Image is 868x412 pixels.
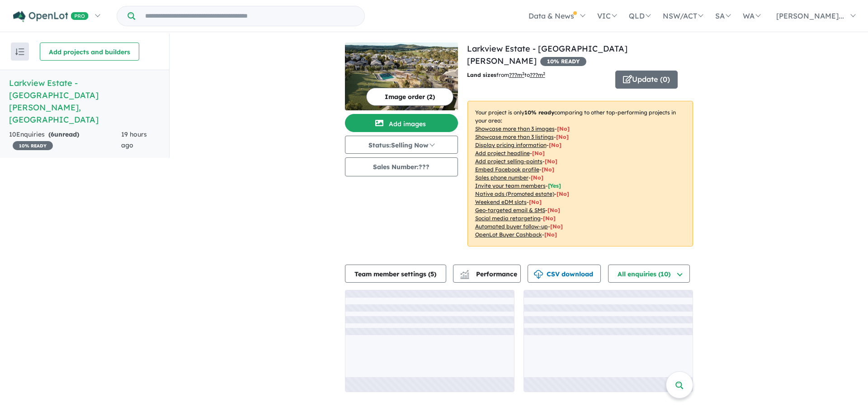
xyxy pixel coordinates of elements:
[545,158,557,165] span: [ No ]
[550,223,563,230] span: [No]
[475,182,546,189] u: Invite your team members
[345,157,458,176] button: Sales Number:???
[608,265,690,283] button: All enquiries (10)
[475,142,547,148] u: Display pricing information
[509,71,524,78] u: ??? m
[345,114,458,132] button: Add images
[543,215,556,222] span: [No]
[460,270,468,275] img: line-chart.svg
[467,43,627,66] a: Larkview Estate - [GEOGRAPHIC_DATA][PERSON_NAME]
[475,223,548,230] u: Automated buyer follow-up
[13,141,53,150] span: 10 % READY
[524,71,545,78] span: to
[467,101,693,246] p: Your project is only comparing to other top-performing projects in your area: - - - - - - - - - -...
[544,231,557,238] span: [No]
[557,125,570,132] span: [ No ]
[540,57,586,66] span: 10 % READY
[475,215,541,222] u: Social media retargeting
[9,129,121,151] div: 10 Enquir ies
[530,71,545,78] u: ???m
[462,270,517,278] span: Performance
[531,174,543,181] span: [ No ]
[460,273,469,279] img: bar-chart.svg
[529,199,542,205] span: [No]
[40,43,139,61] button: Add projects and builders
[345,136,458,154] button: Status:Selling Now
[542,166,554,173] span: [ No ]
[475,207,545,213] u: Geo-targeted email & SMS
[137,6,363,26] input: Try estate name, suburb, builder or developer
[475,158,542,165] u: Add project selling-points
[549,142,561,148] span: [ No ]
[15,48,24,55] img: sort.svg
[467,71,609,80] p: from
[475,174,528,181] u: Sales phone number
[528,265,601,283] button: CSV download
[475,190,554,197] u: Native ads (Promoted estate)
[13,11,89,22] img: Openlot PRO Logo White
[543,71,545,76] sup: 2
[121,130,147,149] span: 19 hours ago
[467,71,496,78] b: Land sizes
[522,71,524,76] sup: 2
[547,207,560,213] span: [No]
[615,71,678,89] button: Update (0)
[534,270,543,279] img: download icon
[9,77,160,126] h5: Larkview Estate - [GEOGRAPHIC_DATA][PERSON_NAME] , [GEOGRAPHIC_DATA]
[430,270,434,278] span: 5
[345,265,446,283] button: Team member settings (5)
[524,109,554,116] b: 10 % ready
[475,150,530,156] u: Add project headline
[557,190,569,197] span: [No]
[475,166,539,173] u: Embed Facebook profile
[51,130,54,138] span: 6
[475,125,555,132] u: Showcase more than 3 images
[453,265,521,283] button: Performance
[475,231,542,238] u: OpenLot Buyer Cashback
[475,133,554,140] u: Showcase more than 3 listings
[345,43,458,110] img: Larkview Estate - Mount Barker
[776,11,844,20] span: [PERSON_NAME]...
[366,88,453,106] button: Image order (2)
[48,130,79,138] strong: ( unread)
[475,199,527,205] u: Weekend eDM slots
[556,133,569,140] span: [ No ]
[548,182,561,189] span: [ Yes ]
[532,150,545,156] span: [ No ]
